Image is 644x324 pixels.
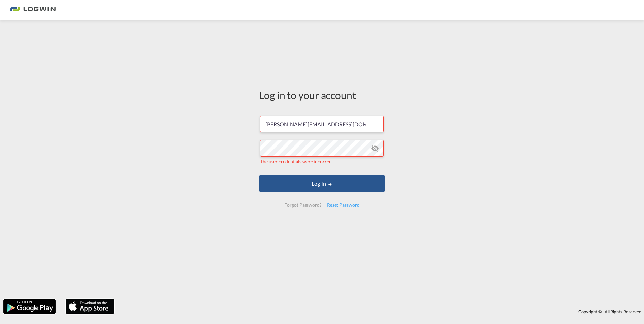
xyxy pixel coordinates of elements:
[118,306,644,317] div: Copyright © . All Rights Reserved
[260,116,384,132] input: Enter email/phone number
[259,175,385,192] button: LOGIN
[259,88,385,102] div: Log in to your account
[282,199,324,211] div: Forgot Password?
[260,159,334,164] span: The user credentials were incorrect.
[10,3,56,18] img: 2761ae10d95411efa20a1f5e0282d2d7.png
[324,199,362,211] div: Reset Password
[3,298,56,315] img: google.png
[65,298,115,315] img: apple.png
[371,144,379,152] md-icon: icon-eye-off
